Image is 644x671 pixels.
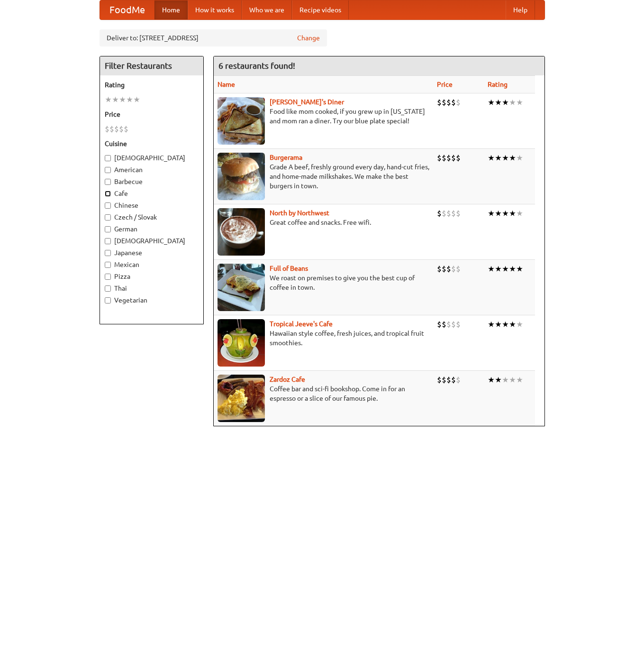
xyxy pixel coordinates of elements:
[516,375,523,385] li: ★
[105,80,199,90] h5: Rating
[292,0,349,19] a: Recipe videos
[105,262,111,268] input: Mexican
[506,0,535,19] a: Help
[124,124,128,134] li: $
[297,33,320,43] a: Change
[105,260,199,269] label: Mexican
[509,97,516,108] li: ★
[105,212,199,222] label: Czech / Slovak
[442,319,446,330] li: $
[488,375,495,385] li: ★
[105,214,111,221] input: Czech / Slovak
[218,107,429,126] p: Food like mom cooked, if you grew up in [US_STATE] and mom ran a diner. Try our blue plate special!
[516,319,523,330] li: ★
[105,139,199,148] h5: Cuisine
[446,319,451,330] li: $
[456,208,461,219] li: $
[105,274,111,280] input: Pizza
[509,319,516,330] li: ★
[488,319,495,330] li: ★
[437,81,453,88] a: Price
[105,201,199,210] label: Chinese
[516,264,523,274] li: ★
[119,124,124,134] li: $
[109,124,114,134] li: $
[105,167,111,173] input: American
[451,375,456,385] li: $
[516,97,523,108] li: ★
[437,208,442,219] li: $
[446,375,451,385] li: $
[442,208,446,219] li: $
[516,208,523,219] li: ★
[133,94,140,105] li: ★
[105,155,111,161] input: [DEMOGRAPHIC_DATA]
[502,375,509,385] li: ★
[488,153,495,163] li: ★
[456,153,461,163] li: $
[495,208,502,219] li: ★
[100,56,203,75] h4: Filter Restaurants
[105,248,199,257] label: Japanese
[218,384,429,403] p: Coffee bar and sci-fi bookshop. Come in for an espresso or a slice of our famous pie.
[442,153,446,163] li: $
[218,81,235,88] a: Name
[100,0,154,19] a: FoodMe
[495,264,502,274] li: ★
[218,273,429,292] p: We roast on premises to give you the best cup of coffee in town.
[437,97,442,108] li: $
[488,81,508,88] a: Rating
[105,165,199,175] label: American
[105,179,111,185] input: Barbecue
[105,189,199,198] label: Cafe
[488,208,495,219] li: ★
[270,98,344,106] a: [PERSON_NAME]'s Diner
[502,319,509,330] li: ★
[456,319,461,330] li: $
[105,94,112,105] li: ★
[437,319,442,330] li: $
[105,238,111,244] input: [DEMOGRAPHIC_DATA]
[446,208,451,219] li: $
[451,97,456,108] li: $
[218,61,295,70] ng-pluralize: 6 restaurants found!
[495,153,502,163] li: ★
[105,236,199,246] label: [DEMOGRAPHIC_DATA]
[105,226,111,232] input: German
[451,208,456,219] li: $
[105,177,199,186] label: Barbecue
[270,154,302,161] a: Burgerama
[451,319,456,330] li: $
[105,285,111,292] input: Thai
[105,202,111,209] input: Chinese
[270,320,333,328] b: Tropical Jeeve's Cafe
[105,124,109,134] li: $
[437,153,442,163] li: $
[442,264,446,274] li: $
[218,218,429,227] p: Great coffee and snacks. Free wifi.
[270,376,305,383] a: Zardoz Cafe
[112,94,119,105] li: ★
[218,97,265,145] img: sallys.jpg
[105,295,199,305] label: Vegetarian
[270,265,308,272] b: Full of Beans
[105,110,199,119] h5: Price
[218,319,265,367] img: jeeves.jpg
[105,191,111,197] input: Cafe
[105,284,199,293] label: Thai
[502,264,509,274] li: ★
[270,209,329,217] b: North by Northwest
[456,264,461,274] li: $
[218,208,265,256] img: north.jpg
[442,97,446,108] li: $
[516,153,523,163] li: ★
[495,319,502,330] li: ★
[437,375,442,385] li: $
[119,94,126,105] li: ★
[446,264,451,274] li: $
[154,0,188,19] a: Home
[114,124,119,134] li: $
[451,153,456,163] li: $
[126,94,133,105] li: ★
